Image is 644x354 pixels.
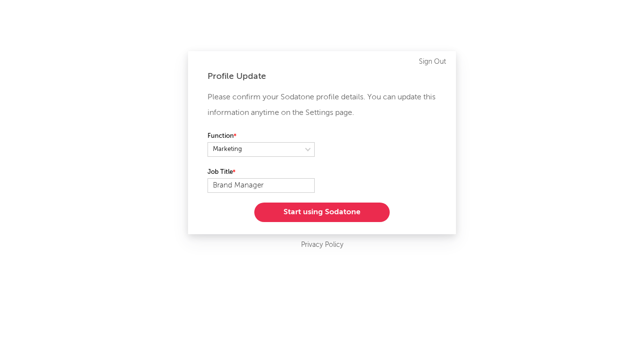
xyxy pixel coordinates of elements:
label: Job Title [208,167,315,178]
div: Profile Update [208,71,436,82]
button: Start using Sodatone [254,203,390,222]
label: Function [208,130,315,142]
a: Privacy Policy [301,239,343,251]
p: Please confirm your Sodatone profile details. You can update this information anytime on the Sett... [208,90,436,121]
a: Sign Out [419,56,446,68]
